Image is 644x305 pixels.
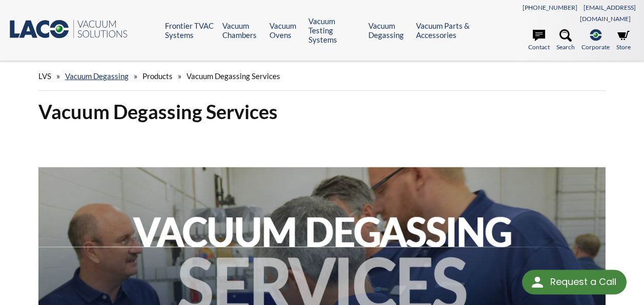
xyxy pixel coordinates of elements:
a: Search [556,29,575,52]
div: Request a Call [550,270,616,294]
span: LVS [38,71,51,81]
a: Vacuum Testing Systems [308,16,361,44]
a: Vacuum Ovens [269,21,301,40]
img: round button [529,274,546,291]
a: Vacuum Parts & Accessories [416,21,476,40]
div: Request a Call [522,270,627,295]
h1: Vacuum Degassing Services [38,99,606,124]
a: Vacuum Degassing [368,21,408,40]
a: Vacuum Degassing [65,71,129,81]
a: [PHONE_NUMBER] [523,4,577,11]
span: Products [142,71,173,81]
a: Frontier TVAC Systems [165,21,215,40]
a: [EMAIL_ADDRESS][DOMAIN_NAME] [580,4,636,23]
a: Store [616,29,631,52]
div: » » » [38,62,606,91]
a: Contact [528,29,550,52]
span: Corporate [581,42,610,52]
span: Vacuum Degassing Services [186,71,280,81]
a: Vacuum Chambers [222,21,262,40]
